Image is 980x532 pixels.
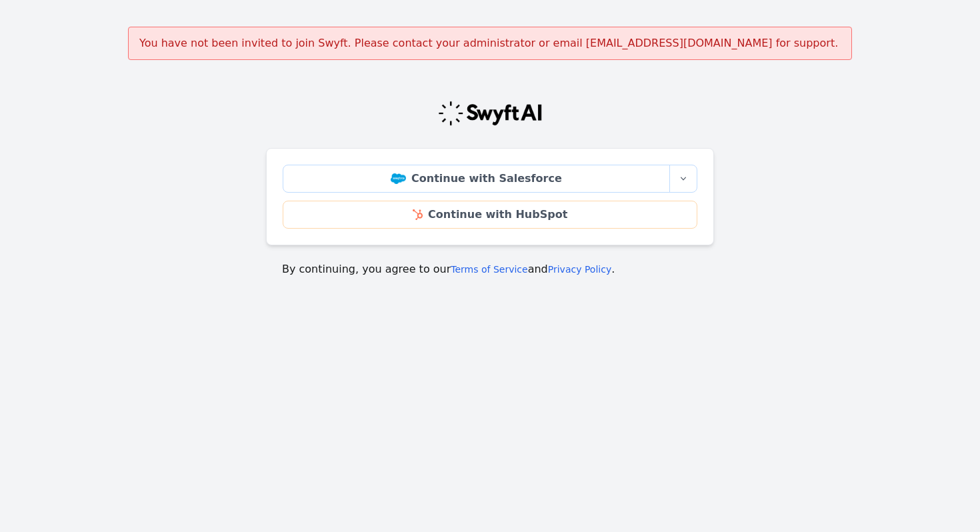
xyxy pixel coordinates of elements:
[283,201,697,229] a: Continue with HubSpot
[282,261,698,277] p: By continuing, you agree to our and .
[548,264,611,275] a: Privacy Policy
[391,173,406,184] img: Salesforce
[451,264,527,275] a: Terms of Service
[413,209,423,220] img: HubSpot
[128,27,852,60] div: You have not been invited to join Swyft. Please contact your administrator or email [EMAIL_ADDRES...
[437,100,543,127] img: Swyft Logo
[283,165,670,193] a: Continue with Salesforce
